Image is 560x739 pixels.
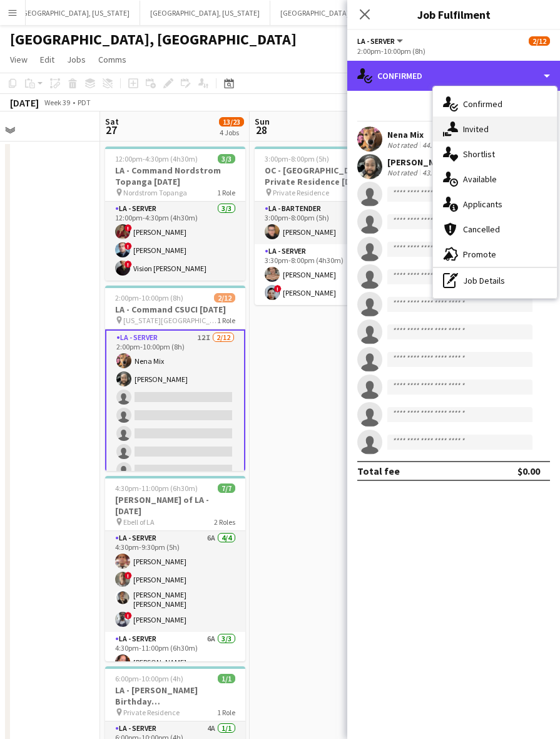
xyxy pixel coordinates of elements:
div: Confirmed [347,61,560,91]
app-card-role: LA - Server6A4/44:30pm-9:30pm (5h)[PERSON_NAME]![PERSON_NAME][PERSON_NAME] [PERSON_NAME]![PERSON_... [105,531,245,632]
div: [DATE] [10,96,39,109]
button: [GEOGRAPHIC_DATA], [US_STATE] [140,1,270,25]
h3: OC - [GEOGRAPHIC_DATA] Private Residence [DATE] [255,165,395,187]
span: LA - Server [357,36,395,46]
span: ! [125,224,132,232]
div: $0.00 [517,465,540,477]
div: Not rated [387,140,420,150]
div: Total fee [357,465,400,477]
span: Confirmed [463,98,502,110]
h1: [GEOGRAPHIC_DATA], [GEOGRAPHIC_DATA] [10,30,297,49]
div: 2:00pm-10:00pm (8h) [357,46,550,56]
div: [PERSON_NAME] [387,157,454,168]
span: 2:00pm-10:00pm (8h) [115,293,183,302]
a: Edit [35,51,59,68]
h3: [PERSON_NAME] of LA - [DATE] [105,494,245,517]
span: 1 Role [217,708,235,717]
app-job-card: 12:00pm-4:30pm (4h30m)3/3LA - Command Nordstrom Topanga [DATE] Nordstrom Topanga1 RoleLA - Server... [105,147,245,281]
span: Comms [98,54,126,65]
span: 2 Roles [214,517,235,527]
span: ! [125,612,132,619]
div: Not rated [387,168,420,177]
span: Edit [40,54,54,65]
span: Private Residence [273,188,329,197]
span: 1 Role [217,316,235,325]
span: Jobs [67,54,86,65]
span: 2/12 [529,36,550,46]
span: 1 Role [217,188,235,197]
span: 7/7 [218,483,235,493]
div: PDT [78,98,91,107]
button: [GEOGRAPHIC_DATA], [US_STATE] [270,1,400,25]
a: View [5,51,33,68]
span: 13/23 [219,117,244,127]
app-card-role: LA - Bartender23A1/13:00pm-8:00pm (5h)[PERSON_NAME] [255,202,395,244]
h3: LA - Command Nordstrom Topanga [DATE] [105,165,245,187]
span: 28 [253,123,270,137]
span: Sun [255,116,270,127]
span: ! [125,261,132,268]
div: 44.92mi [420,140,450,150]
span: Week 39 [41,98,73,107]
h3: LA - Command CSUCI [DATE] [105,304,245,315]
button: [GEOGRAPHIC_DATA], [US_STATE] [10,1,140,25]
div: 43.01mi [420,168,450,177]
span: [US_STATE][GEOGRAPHIC_DATA] [123,316,217,325]
a: Jobs [62,51,91,68]
span: Ebell of LA [123,517,155,527]
button: LA - Server [357,36,405,46]
span: Available [463,173,497,185]
app-card-role: LA - Server6A3/34:30pm-11:00pm (6h30m)[PERSON_NAME] [105,632,245,711]
span: ! [125,242,132,250]
div: Nena Mix [387,129,450,140]
app-card-role: LA - Server13A2/23:30pm-8:00pm (4h30m)[PERSON_NAME]![PERSON_NAME] [255,244,395,305]
div: Job Details [433,268,557,293]
app-card-role: LA - Server12I2/122:00pm-10:00pm (8h)Nena Mix[PERSON_NAME] [105,329,245,574]
div: 4 Jobs [220,128,243,137]
span: Private Residence [123,708,180,717]
app-job-card: 3:00pm-8:00pm (5h)3/3OC - [GEOGRAPHIC_DATA] Private Residence [DATE] Private Residence2 RolesLA -... [255,147,395,305]
h3: LA - [PERSON_NAME] Birthday [DEMOGRAPHIC_DATA] [105,685,245,707]
span: Promote [463,249,496,260]
span: 6:00pm-10:00pm (4h) [115,674,183,683]
span: 3/3 [218,154,235,163]
span: View [10,54,28,65]
app-job-card: 4:30pm-11:00pm (6h30m)7/7[PERSON_NAME] of LA - [DATE] Ebell of LA2 RolesLA - Server6A4/44:30pm-9:... [105,476,245,661]
app-card-role: LA - Server3/312:00pm-4:30pm (4h30m)![PERSON_NAME]![PERSON_NAME]!Vision [PERSON_NAME] [105,202,245,281]
span: Applicants [463,199,502,210]
span: Invited [463,123,489,135]
h3: Job Fulfilment [347,6,560,23]
span: Shortlist [463,148,495,160]
span: 12:00pm-4:30pm (4h30m) [115,154,198,163]
span: 3:00pm-8:00pm (5h) [265,154,329,163]
span: ! [274,285,282,292]
span: ! [125,572,132,579]
app-job-card: 2:00pm-10:00pm (8h)2/12LA - Command CSUCI [DATE] [US_STATE][GEOGRAPHIC_DATA]1 RoleLA - Server12I2... [105,286,245,471]
a: Comms [93,51,131,68]
span: Nordstrom Topanga [123,188,187,197]
span: 2/12 [214,293,235,302]
span: Sat [105,116,119,127]
span: Cancelled [463,224,500,235]
span: 1/1 [218,674,235,683]
span: 4:30pm-11:00pm (6h30m) [115,483,198,493]
span: 27 [103,123,119,137]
